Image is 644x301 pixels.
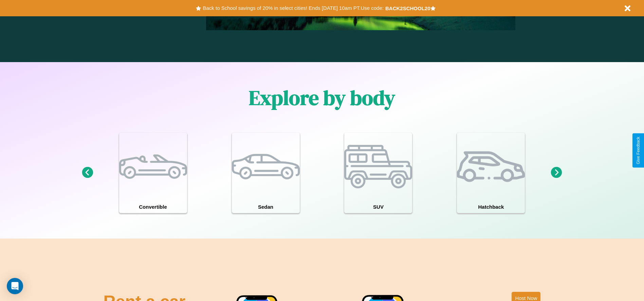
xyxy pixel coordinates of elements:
div: Open Intercom Messenger [7,278,23,294]
h4: Sedan [232,201,300,213]
button: Back to School savings of 20% in select cities! Ends [DATE] 10am PT.Use code: [201,3,385,13]
h1: Explore by body [249,84,395,112]
h4: Convertible [119,201,187,213]
h4: SUV [344,201,412,213]
b: BACK2SCHOOL20 [385,5,430,11]
div: Give Feedback [636,137,641,164]
h4: Hatchback [457,201,525,213]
